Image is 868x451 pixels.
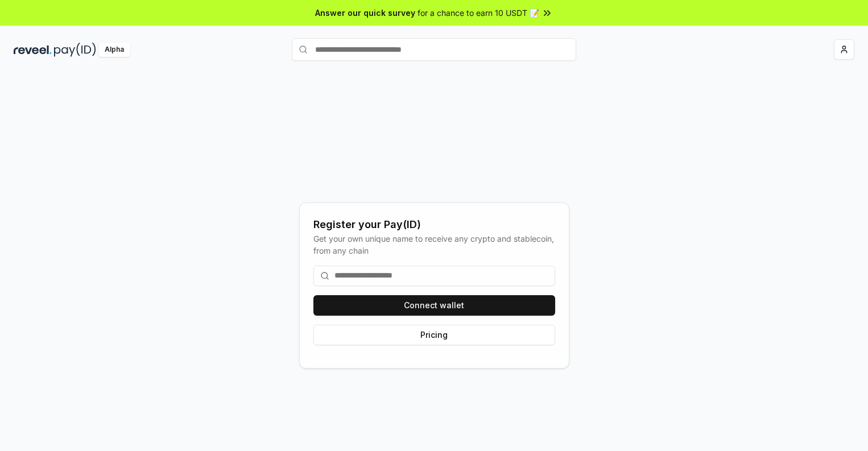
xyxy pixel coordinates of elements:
div: Alpha [98,43,130,57]
img: reveel_dark [14,43,52,57]
button: Connect wallet [313,295,555,316]
span: for a chance to earn 10 USDT 📝 [418,7,539,19]
div: Register your Pay(ID) [313,217,555,233]
span: Answer our quick survey [315,7,415,19]
div: Get your own unique name to receive any crypto and stablecoin, from any chain [313,233,555,256]
img: pay_id [54,43,96,57]
button: Pricing [313,325,555,345]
